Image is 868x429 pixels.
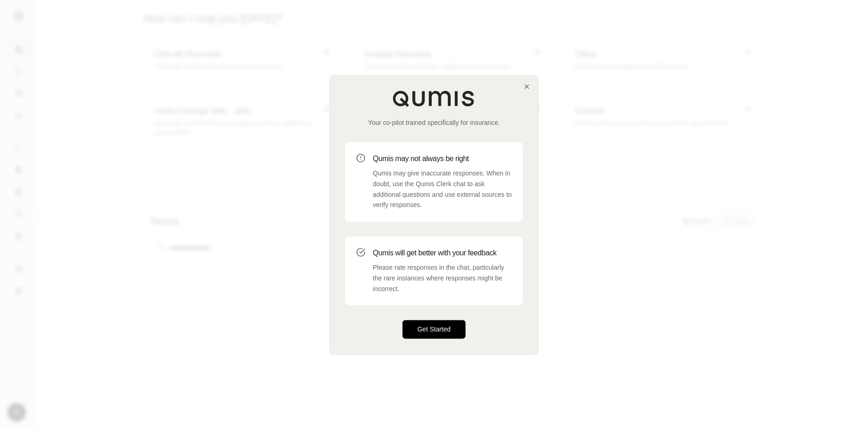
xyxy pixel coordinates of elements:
[402,320,466,339] button: Get Started
[373,262,512,294] p: Please rate responses in the chat, particularly the rare instances where responses might be incor...
[392,90,476,107] img: Qumis Logo
[345,118,523,127] p: Your co-pilot trained specifically for insurance.
[373,153,512,164] h3: Qumis may not always be right
[373,247,512,259] h3: Qumis will get better with your feedback
[373,168,512,210] p: Qumis may give inaccurate responses. When in doubt, use the Qumis Clerk chat to ask additional qu...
